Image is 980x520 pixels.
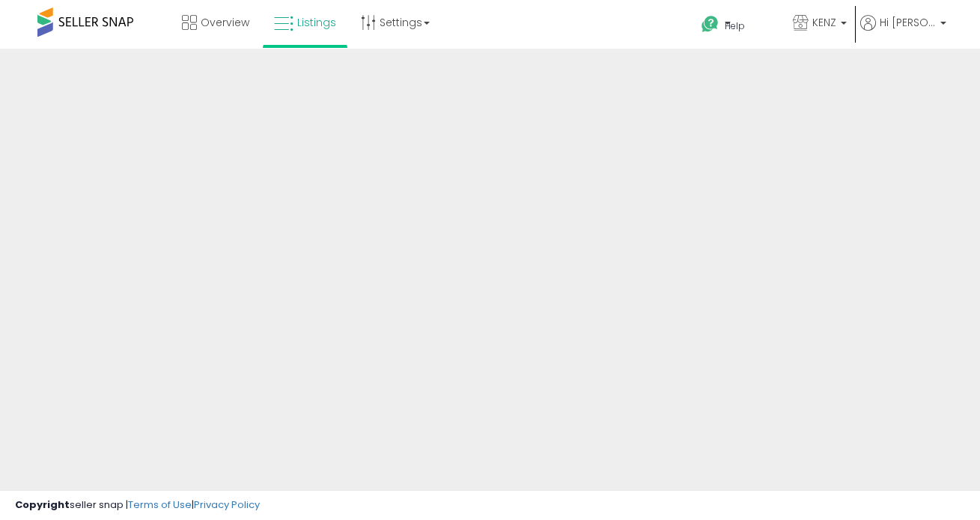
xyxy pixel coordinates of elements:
a: Terms of Use [128,498,192,512]
a: Hi [PERSON_NAME] [860,15,946,49]
div: seller snap | | [15,498,260,513]
a: Privacy Policy [194,498,260,512]
a: Help [690,4,779,49]
span: Help [725,19,745,32]
span: Listings [297,15,336,30]
span: KENZ [812,15,836,30]
strong: Copyright [15,498,70,512]
i: Get Help [701,15,719,34]
span: Hi [PERSON_NAME] [880,15,936,30]
span: Overview [201,15,249,30]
